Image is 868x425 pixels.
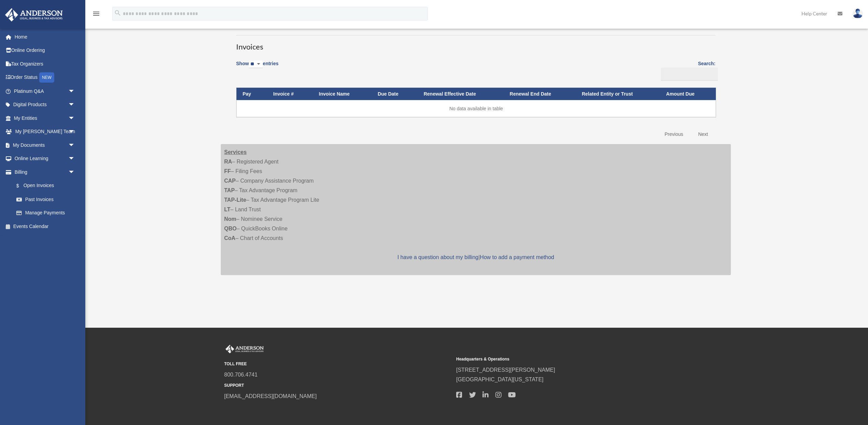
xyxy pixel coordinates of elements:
[660,127,688,141] a: Previous
[224,372,258,378] a: 800.706.4741
[68,152,82,166] span: arrow_drop_down
[224,382,451,389] small: SUPPORT
[10,179,78,193] a: $Open Invoices
[5,57,85,71] a: Tax Organizers
[68,111,82,125] span: arrow_drop_down
[576,88,660,100] th: Related Entity or Trust: activate to sort column ascending
[236,59,278,75] label: Show entries
[68,165,82,179] span: arrow_drop_down
[224,149,247,155] strong: Services
[504,88,576,100] th: Renewal End Date: activate to sort column ascending
[68,125,82,139] span: arrow_drop_down
[68,84,82,98] span: arrow_drop_down
[92,10,100,18] i: menu
[224,178,236,184] strong: CAP
[5,98,85,112] a: Digital Productsarrow_drop_down
[39,72,54,83] div: NEW
[236,35,715,52] h3: Invoices
[5,71,85,85] a: Order StatusNEW
[236,88,267,100] th: Pay: activate to sort column descending
[224,253,727,262] p: |
[224,197,246,203] strong: TAP-Lite
[661,68,718,81] input: Search:
[5,138,85,152] a: My Documentsarrow_drop_down
[5,30,85,44] a: Home
[5,125,85,139] a: My [PERSON_NAME] Teamarrow_drop_down
[5,219,85,233] a: Events Calendar
[224,235,235,241] strong: CoA
[224,168,231,174] strong: FF
[267,88,313,100] th: Invoice #: activate to sort column ascending
[5,165,82,179] a: Billingarrow_drop_down
[224,207,230,212] strong: LT
[456,377,544,382] a: [GEOGRAPHIC_DATA][US_STATE]
[693,127,713,141] a: Next
[660,88,716,100] th: Amount Due: activate to sort column ascending
[456,367,555,373] a: [STREET_ADDRESS][PERSON_NAME]
[5,111,85,125] a: My Entitiesarrow_drop_down
[372,88,418,100] th: Due Date: activate to sort column ascending
[224,216,236,222] strong: Nom
[224,159,232,165] strong: RA
[659,59,715,81] label: Search:
[236,100,716,117] td: No data available in table
[224,393,317,399] a: [EMAIL_ADDRESS][DOMAIN_NAME]
[221,144,731,275] div: – Registered Agent – Filing Fees – Company Assistance Program – Tax Advantage Program – Tax Advan...
[114,9,121,17] i: search
[5,152,85,166] a: Online Learningarrow_drop_down
[480,254,554,260] a: How to add a payment method
[313,88,372,100] th: Invoice Name: activate to sort column ascending
[10,193,82,206] a: Past Invoices
[20,182,24,190] span: $
[224,360,451,368] small: TOLL FREE
[456,356,683,363] small: Headquarters & Operations
[10,206,82,220] a: Manage Payments
[5,44,85,57] a: Online Ordering
[249,60,263,68] select: Showentries
[224,345,265,354] img: Anderson Advisors Platinum Portal
[68,138,82,152] span: arrow_drop_down
[3,8,65,22] img: Anderson Advisors Platinum Portal
[224,187,235,193] strong: TAP
[224,226,236,231] strong: QBO
[418,88,504,100] th: Renewal Effective Date: activate to sort column ascending
[92,12,100,18] a: menu
[397,254,478,260] a: I have a question about my billing
[853,9,863,18] img: User Pic
[68,98,82,112] span: arrow_drop_down
[5,84,85,98] a: Platinum Q&Aarrow_drop_down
